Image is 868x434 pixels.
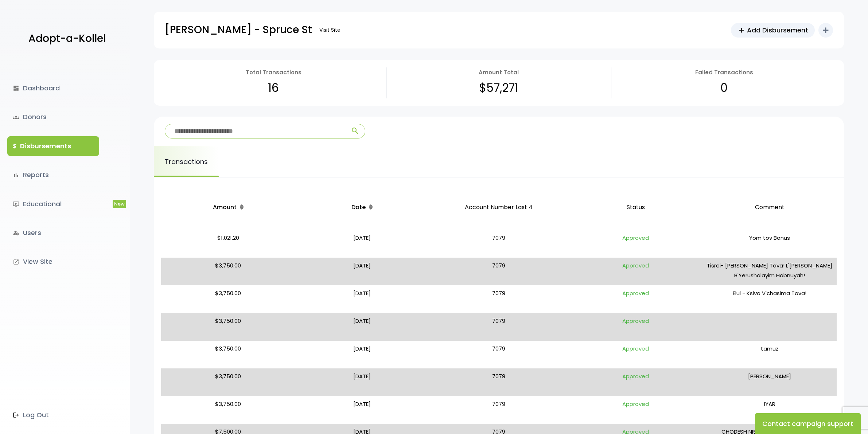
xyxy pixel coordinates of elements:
p: Approved [572,261,700,282]
a: $Disbursements [7,136,99,156]
p: $3,750.00 [164,316,292,338]
span: Date [351,203,366,211]
a: dashboardDashboard [7,78,99,98]
i: manage_accounts [13,230,19,236]
p: [DATE] [298,261,426,282]
p: 7079 [432,288,566,310]
a: bar_chartReports [7,165,99,185]
p: $3,750.00 [164,399,292,421]
p: $57,271 [479,77,518,98]
p: 7079 [432,399,566,421]
p: Approved [572,371,700,393]
a: Adopt-a-Kollel [25,21,106,56]
p: Comment [706,195,834,220]
p: IYAR [706,399,834,421]
p: Approved [572,316,700,338]
p: Account Number Last 4 [432,195,566,220]
p: [PERSON_NAME] - Spruce St [165,21,312,39]
p: Adopt-a-Kollel [28,30,106,48]
i: dashboard [13,85,19,91]
p: [DATE] [298,344,426,365]
a: addAdd Disbursement [731,23,815,38]
p: 0 [720,77,728,98]
p: 16 [268,77,279,98]
p: 7079 [432,371,566,393]
p: $3,750.00 [164,344,292,365]
p: Approved [572,288,700,310]
p: [DATE] [298,399,426,421]
span: search [351,126,359,135]
p: Yom tov Bonus [706,233,834,255]
p: tamuz [706,344,834,365]
p: $3,750.00 [164,288,292,310]
i: ondemand_video [13,201,19,207]
a: launchView Site [7,252,99,271]
p: 7079 [432,316,566,338]
span: New [113,200,126,208]
i: launch [13,259,19,265]
p: [DATE] [298,233,426,255]
i: bar_chart [13,172,19,178]
p: Status [572,195,700,220]
a: Log Out [7,405,99,425]
a: groupsDonors [7,107,99,127]
p: Elul - Ksiva V'chasima Tova! [706,288,834,310]
p: Tisrei- [PERSON_NAME] Tova! L'[PERSON_NAME] B'Yerushalayim Habnuyah! [706,261,834,282]
p: 7079 [432,344,566,365]
p: [DATE] [298,288,426,310]
button: search [345,124,365,138]
i: $ [13,141,16,152]
p: Total Transactions [246,67,301,77]
p: $3,750.00 [164,261,292,282]
span: Amount [213,203,237,211]
p: [DATE] [298,316,426,338]
span: Add Disbursement [747,25,808,35]
span: add [737,26,746,34]
span: groups [13,114,19,121]
p: 7079 [432,233,566,255]
p: $3,750.00 [164,371,292,393]
p: Amount Total [479,67,519,77]
button: add [818,23,833,38]
p: Approved [572,344,700,365]
a: Transactions [154,146,219,177]
button: Contact campaign support [755,413,861,434]
p: Approved [572,399,700,421]
i: add [821,26,830,35]
p: [DATE] [298,371,426,393]
a: Visit Site [316,23,344,37]
a: manage_accountsUsers [7,223,99,243]
p: [PERSON_NAME] [706,371,834,393]
p: Approved [572,233,700,255]
p: Failed Transactions [695,67,753,77]
p: $1,021.20 [164,233,292,255]
a: ondemand_videoEducationalNew [7,194,99,214]
p: 7079 [432,261,566,282]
